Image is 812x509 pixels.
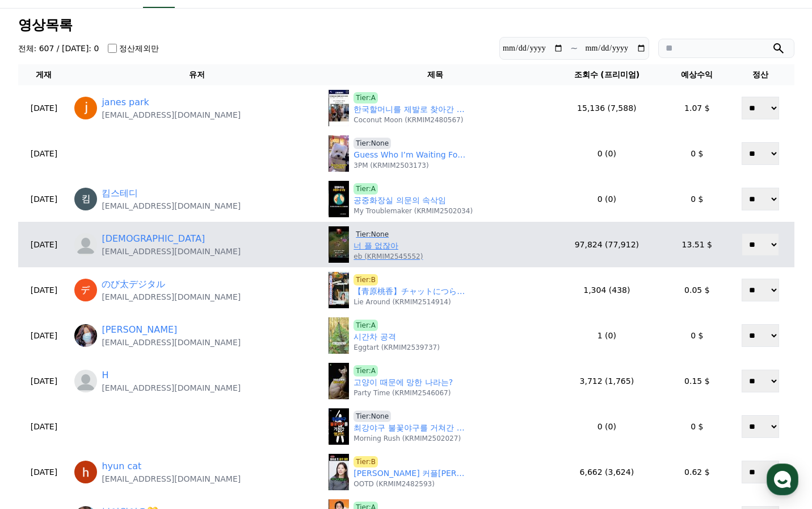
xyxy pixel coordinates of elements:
[18,176,70,222] td: [DATE]
[667,449,726,495] td: 0.62 $
[70,64,324,85] th: 유저
[329,363,349,399] img: 고양이 때문에 망한 나라는?
[354,274,378,285] a: Tier:B
[102,291,241,303] p: [EMAIL_ADDRESS][DOMAIN_NAME]
[354,115,463,125] p: Coconut Moon (KRMIM2480567)
[546,64,667,85] th: 조회수 (프리미엄)
[18,64,70,85] th: 게재
[18,43,99,54] h4: 전체: 607 / [DATE]: 0
[102,246,241,257] p: [EMAIL_ADDRESS][DOMAIN_NAME]
[74,279,97,301] img: https://lh3.googleusercontent.com/a/ACg8ocJrmQiGwyPD7V74KRPKiqRAchXtK7wOYqy57w1ry45d5k2ZqA=s96-c
[102,369,108,382] a: H
[324,64,546,85] th: 제목
[329,181,349,217] img: 공중화장실 의문의 속삭임
[329,317,349,354] img: 시간차 공격
[667,85,726,131] td: 1.07 $
[354,252,423,261] p: eb (KRMIM2545552)
[354,434,461,443] p: Morning Rush (KRMIM2502027)
[354,467,467,479] a: [PERSON_NAME] 커플[PERSON_NAME] 1시간만에 해명
[74,233,97,256] img: https://cdn.creward.net/profile/user/profile_blank.webp
[146,361,218,389] a: 설정
[546,449,667,495] td: 6,662 (3,624)
[667,176,726,222] td: 0 $
[354,92,378,104] a: Tier:A
[119,43,159,54] label: 정산제외만
[354,343,440,352] p: Eggtart (KRMIM2539737)
[329,90,349,126] img: 한국할머니를 제발로 찾아간 외국인손자
[74,461,97,483] img: https://lh3.googleusercontent.com/a/ACg8ocLBszaeX8sIj4IXb_VC9WPt768JU8TUaXzvUGfWKE9Pg7dqUpg=s96-c
[354,138,391,149] a: Tier:None
[102,200,241,212] p: [EMAIL_ADDRESS][DOMAIN_NAME]
[102,109,241,121] p: [EMAIL_ADDRESS][DOMAIN_NAME]
[75,361,146,389] a: 대화
[102,473,241,485] p: [EMAIL_ADDRESS][DOMAIN_NAME]
[102,96,149,109] a: janes park
[102,337,241,348] p: [EMAIL_ADDRESS][DOMAIN_NAME]
[18,404,70,449] td: [DATE]
[667,404,726,449] td: 0 $
[354,456,378,467] a: Tier:B
[104,378,117,387] span: 대화
[354,376,453,388] a: 고양이 때문에 망한 나라는?
[18,18,794,32] h3: 영상목록
[74,188,97,210] img: https://lh3.googleusercontent.com/a/ACg8ocLC9_f8qfhXF2L1092AsQAqwzE7EdxxIzfJrB4bFkbuvEWzOw=s96-c
[546,404,667,449] td: 0 (0)
[354,388,451,398] p: Party Time (KRMIM2546067)
[546,176,667,222] td: 0 (0)
[175,378,189,387] span: 설정
[546,85,667,131] td: 15,136 (7,588)
[102,278,165,291] a: のび太デジタル
[354,104,467,115] a: 한국할머니를 제발로 찾아간 외국인손자
[354,183,378,195] a: Tier:A
[546,267,667,313] td: 1,304 (438)
[3,361,75,389] a: 홈
[667,64,726,85] th: 예상수익
[18,313,70,358] td: [DATE]
[667,222,726,267] td: 13.51 $
[354,479,435,489] p: OOTD (KRMIM2482593)
[102,460,141,473] a: hyun cat
[18,131,70,176] td: [DATE]
[329,135,349,172] img: Guess Who I’m Waiting For? #cutest
[74,97,97,119] img: https://lh3.googleusercontent.com/a/ACg8ocKzC4Dio42Wnr_yH6yLA4zcCsFv0j0uVOdeFpTghMhG5KRgMw=s96-c
[354,422,467,434] a: 최강야구 불꽃야구를 거쳐간 영건즈 (프로 육성선수 포함)
[354,229,391,240] a: Tier:None
[546,131,667,176] td: 0 (0)
[329,226,349,263] img: 너 플 없잖아
[354,149,467,161] a: Guess Who I’m Waiting For? #cutest
[18,267,70,313] td: [DATE]
[354,320,378,331] a: Tier:A
[102,323,177,337] a: [PERSON_NAME]
[667,358,726,404] td: 0.15 $
[329,408,349,445] img: 최강야구 불꽃야구를 거쳐간 영건즈 (프로 육성선수 포함)
[18,222,70,267] td: [DATE]
[354,411,391,422] a: Tier:None
[102,187,138,200] a: 킴스테디
[18,449,70,495] td: [DATE]
[354,240,398,252] a: 너 플 없잖아
[354,195,446,206] a: 공중화장실 의문의 속삭임
[18,85,70,131] td: [DATE]
[546,358,667,404] td: 3,712 (1,765)
[570,42,578,55] p: ~
[667,131,726,176] td: 0 $
[354,365,378,376] a: Tier:A
[36,378,43,387] span: 홈
[329,272,349,308] img: 【青原桃香】チャットにつられてちょっと何言ってるかわからない美人すぎるお天気キャスターももぴん【ウェザーニュースLiVE切り抜き】 #かわいい
[727,64,794,85] th: 정산
[546,222,667,267] td: 97,824 (77,912)
[354,331,396,343] a: 시간차 공격
[354,285,467,297] a: 【青原桃香】チャットにつられてちょっと何言ってるかわからない美人すぎるお天気キャスターももぴん【ウェザーニュースLiVE切り抜き】 #かわいい
[102,232,205,246] a: [DEMOGRAPHIC_DATA]
[329,454,349,490] img: 김유정 커플여행 1시간만에 해명
[546,313,667,358] td: 1 (0)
